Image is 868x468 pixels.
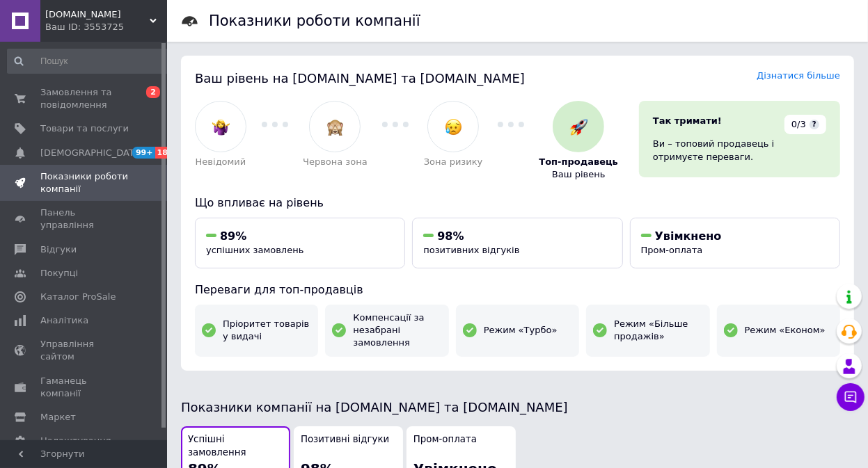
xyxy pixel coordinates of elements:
[220,229,246,243] span: 89%
[40,122,129,135] span: Товари та послуги
[353,312,441,350] span: Компенсації за незабрані замовлення
[146,86,160,98] span: 2
[40,314,88,327] span: Аналітика
[445,118,462,136] img: :disappointed_relieved:
[40,243,77,256] span: Відгуки
[181,400,568,414] span: Показники компанії на [DOMAIN_NAME] та [DOMAIN_NAME]
[412,218,622,268] button: 98%позитивних відгуків
[810,120,819,129] span: ?
[195,71,525,86] span: Ваш рівень на [DOMAIN_NAME] та [DOMAIN_NAME]
[7,49,169,74] input: Пошук
[188,433,283,459] span: Успішні замовлення
[45,8,150,21] span: Pusya.prom.ua
[539,156,618,168] span: Топ-продавець
[155,147,171,159] span: 18
[132,147,155,159] span: 99+
[653,115,722,126] span: Так тримати!
[570,118,587,136] img: :rocket:
[40,338,129,363] span: Управління сайтом
[223,318,311,343] span: Пріоритет товарів у видачі
[40,291,116,303] span: Каталог ProSale
[745,324,826,337] span: Режим «Економ»
[655,229,722,243] span: Увімкнено
[195,218,405,268] button: 89%успішних замовлень
[484,324,558,337] span: Режим «Турбо»
[837,383,865,411] button: Чат з покупцем
[630,218,840,268] button: УвімкненоПром-оплата
[209,13,420,29] h1: Показники роботи компанії
[614,318,702,343] span: Режим «Більше продажів»
[195,283,363,296] span: Переваги для топ-продавців
[40,170,129,195] span: Показники роботи компанії
[301,433,389,446] span: Позитивні відгуки
[196,156,246,168] span: Невідомий
[40,411,76,423] span: Маркет
[552,168,606,181] span: Ваш рівень
[212,118,230,136] img: :woman-shrugging:
[40,267,78,280] span: Покупці
[303,156,368,168] span: Червона зона
[326,118,344,136] img: :see_no_evil:
[40,435,111,447] span: Налаштування
[45,21,167,33] div: Ваш ID: 3553725
[424,156,483,168] span: Зона ризику
[40,375,129,400] span: Гаманець компанії
[641,245,703,255] span: Пром-оплата
[206,245,303,255] span: успішних замовлень
[437,229,464,243] span: 98%
[423,245,519,255] span: позитивних відгуків
[784,115,826,134] div: 0/3
[757,70,840,81] a: Дізнатися більше
[653,138,826,163] div: Ви – топовий продавець і отримуєте переваги.
[413,433,477,446] span: Пром-оплата
[40,86,129,111] span: Замовлення та повідомлення
[195,196,324,209] span: Що впливає на рівень
[40,147,143,159] span: [DEMOGRAPHIC_DATA]
[40,207,129,232] span: Панель управління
